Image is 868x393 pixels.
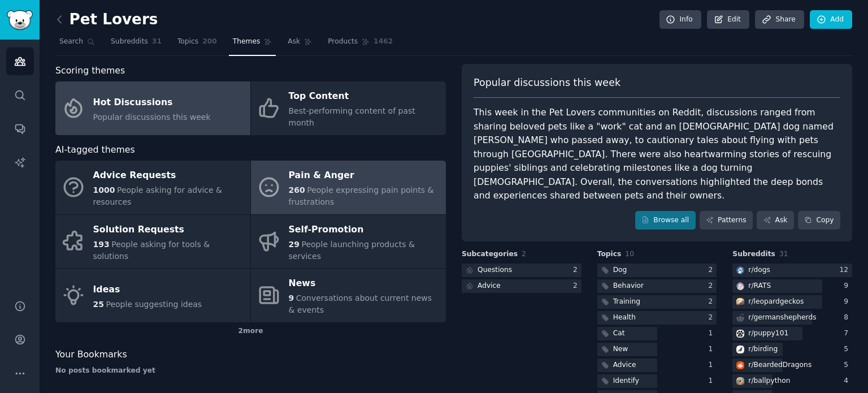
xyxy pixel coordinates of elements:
[736,346,744,353] img: birding
[613,376,639,386] div: Identify
[152,37,162,47] span: 31
[748,376,790,386] div: r/ ballpython
[289,293,294,303] span: 9
[709,297,717,307] div: 2
[736,282,744,290] img: RATS
[709,360,717,370] div: 1
[55,366,446,376] div: No posts bookmarked yet
[709,376,717,386] div: 1
[597,327,717,341] a: Cat1
[111,37,148,47] span: Subreddits
[106,300,202,309] span: People suggesting ideas
[810,10,852,29] a: Add
[755,10,804,29] a: Share
[55,215,250,269] a: Solution Requests193People asking for tools & solutions
[289,106,415,127] span: Best-performing content of past month
[478,281,501,291] div: Advice
[289,185,434,206] span: People expressing pain points & frustrations
[844,376,852,386] div: 4
[709,281,717,291] div: 2
[251,161,446,214] a: Pain & Anger260People expressing pain points & frustrations
[844,297,852,307] div: 9
[289,275,440,293] div: News
[757,211,794,230] a: Ask
[732,279,852,293] a: RATSr/RATS9
[798,211,840,230] button: Copy
[779,250,788,258] span: 31
[736,266,744,274] img: dogs
[374,37,393,47] span: 1462
[251,81,446,135] a: Top ContentBest-performing content of past month
[55,161,250,214] a: Advice Requests1000People asking for advice & resources
[289,88,440,106] div: Top Content
[613,281,644,291] div: Behavior
[613,297,640,307] div: Training
[7,10,33,30] img: GummySearch logo
[748,360,811,370] div: r/ BeardedDragons
[844,360,852,370] div: 5
[59,37,83,47] span: Search
[289,240,415,261] span: People launching products & services
[289,185,305,195] span: 260
[613,265,627,275] div: Dog
[732,359,852,373] a: BeardedDragonsr/BeardedDragons5
[732,295,852,309] a: leopardgeckosr/leopardgeckos9
[55,269,250,322] a: Ideas25People suggesting ideas
[709,313,717,323] div: 2
[748,281,771,291] div: r/ RATS
[55,348,127,362] span: Your Bookmarks
[93,300,104,309] span: 25
[844,329,852,339] div: 7
[635,211,696,230] a: Browse all
[732,249,775,260] span: Subreddits
[202,37,217,47] span: 200
[597,374,717,388] a: Identify1
[597,311,717,325] a: Health2
[573,281,581,291] div: 2
[748,297,804,307] div: r/ leopardgeckos
[478,265,512,275] div: Questions
[732,311,852,325] a: r/germanshepherds8
[55,64,125,78] span: Scoring themes
[55,322,446,340] div: 2 more
[288,37,300,47] span: Ask
[844,344,852,355] div: 5
[597,359,717,373] a: Advice1
[289,293,432,314] span: Conversations about current news & events
[748,265,770,275] div: r/ dogs
[732,327,852,341] a: puppy101r/puppy1017
[93,240,110,249] span: 193
[474,76,620,90] span: Popular discussions this week
[522,250,526,258] span: 2
[700,211,753,230] a: Patterns
[597,343,717,357] a: New1
[839,265,852,275] div: 12
[289,221,440,239] div: Self-Promotion
[732,374,852,388] a: ballpythonr/ballpython4
[462,264,581,278] a: Questions2
[709,344,717,355] div: 1
[289,167,440,185] div: Pain & Anger
[324,33,397,56] a: Products1462
[55,143,135,157] span: AI-tagged themes
[93,240,210,261] span: People asking for tools & solutions
[93,185,115,195] span: 1000
[93,280,202,299] div: Ideas
[625,250,634,258] span: 10
[93,93,211,111] div: Hot Discussions
[251,269,446,322] a: News9Conversations about current news & events
[732,264,852,278] a: dogsr/dogs12
[613,344,628,355] div: New
[736,330,744,338] img: puppy101
[613,329,625,339] div: Cat
[93,167,245,185] div: Advice Requests
[707,10,749,29] a: Edit
[284,33,316,56] a: Ask
[736,361,744,369] img: BeardedDragons
[844,313,852,323] div: 8
[93,113,211,122] span: Popular discussions this week
[107,33,166,56] a: Subreddits31
[462,279,581,293] a: Advice2
[462,249,518,260] span: Subcategories
[55,81,250,135] a: Hot DiscussionsPopular discussions this week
